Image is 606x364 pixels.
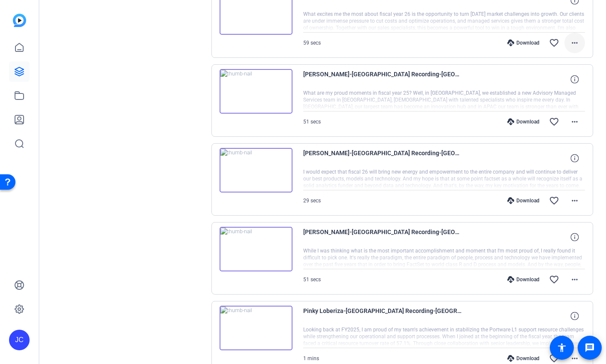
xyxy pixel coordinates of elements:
img: blue-gradient.svg [13,14,26,27]
div: Download [503,197,544,204]
img: thumb-nail [220,306,292,350]
div: Download [503,355,544,362]
mat-icon: more_horiz [570,274,580,285]
span: Pinky Loberiza-[GEOGRAPHIC_DATA] Recording-[GEOGRAPHIC_DATA] Recording-1757520417587-webcam [303,306,462,326]
img: thumb-nail [220,148,292,193]
span: [PERSON_NAME]-[GEOGRAPHIC_DATA] Recording-[GEOGRAPHIC_DATA] Recording-1757597956187-webcam [303,69,462,90]
mat-icon: more_horiz [570,38,580,48]
span: [PERSON_NAME]-[GEOGRAPHIC_DATA] Recording-[GEOGRAPHIC_DATA] Recording-1757575748749-webcam [303,227,462,247]
span: 51 secs [303,277,321,283]
div: Download [503,118,544,125]
mat-icon: favorite_border [549,353,559,364]
div: Download [503,39,544,46]
img: thumb-nail [220,227,292,271]
mat-icon: favorite_border [549,274,559,285]
span: [PERSON_NAME]-[GEOGRAPHIC_DATA] Recording-[GEOGRAPHIC_DATA] Recording-1757575948367-webcam [303,148,462,168]
mat-icon: message [585,343,595,353]
mat-icon: accessibility [557,343,567,353]
span: 29 secs [303,198,321,204]
div: JC [9,330,30,350]
span: 1 mins [303,355,319,361]
mat-icon: more_horiz [570,353,580,364]
span: 51 secs [303,119,321,125]
mat-icon: more_horiz [570,196,580,206]
mat-icon: favorite_border [549,196,559,206]
mat-icon: more_horiz [570,117,580,127]
mat-icon: favorite_border [549,38,559,48]
span: 59 secs [303,40,321,46]
mat-icon: favorite_border [549,117,559,127]
div: Download [503,276,544,283]
img: thumb-nail [220,69,292,114]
